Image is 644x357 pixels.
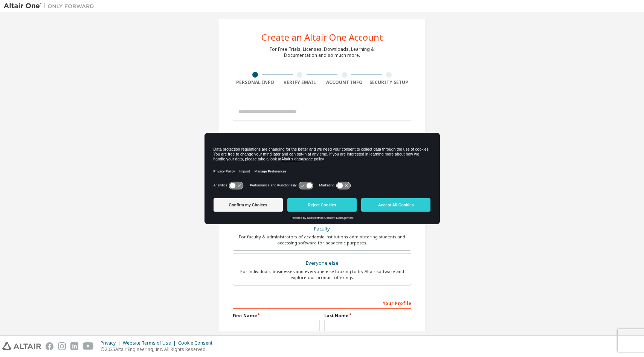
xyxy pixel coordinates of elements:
[367,79,412,85] div: Security Setup
[101,340,123,346] div: Privacy
[233,79,278,85] div: Personal Info
[70,342,78,350] img: linkedin.svg
[261,33,383,42] div: Create an Altair One Account
[238,269,406,281] div: For individuals, businesses and everyone else looking to try Altair software and explore our prod...
[233,129,411,141] div: Account Type
[238,258,406,269] div: Everyone else
[233,297,411,309] div: Your Profile
[322,79,367,85] div: Account Info
[83,342,94,350] img: youtube.svg
[238,234,406,246] div: For faculty & administrators of academic institutions administering students and accessing softwa...
[46,342,53,350] img: facebook.svg
[278,79,322,85] div: Verify Email
[324,313,411,319] label: Last Name
[238,224,406,234] div: Faculty
[58,342,66,350] img: instagram.svg
[270,46,374,58] div: For Free Trials, Licenses, Downloads, Learning & Documentation and so much more.
[4,2,98,10] img: Altair One
[123,340,178,346] div: Website Terms of Use
[101,346,217,352] p: © 2025 Altair Engineering, Inc. All Rights Reserved.
[2,342,41,350] img: altair_logo.svg
[233,313,320,319] label: First Name
[178,340,217,346] div: Cookie Consent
